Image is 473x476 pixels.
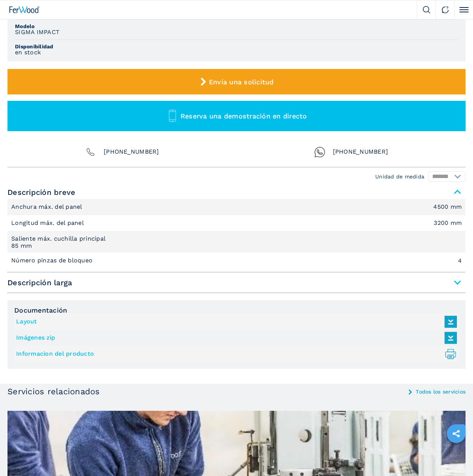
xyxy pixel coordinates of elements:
[11,219,86,227] p: Longitud máx. del panel
[16,332,453,344] a: Imágenes zip
[433,204,462,210] em: 4500 mm
[454,0,473,19] button: Click to toggle menu
[11,235,107,243] p: Saliente máx. cuchilla principal
[7,101,466,131] button: Reserva una demostración en directo
[7,276,466,289] span: Descripción larga
[7,69,466,94] button: Envía una solicitud
[104,147,159,158] span: [PHONE_NUMBER]
[11,243,462,249] em: 85 mm
[442,6,449,13] img: Contact us
[333,147,388,158] span: [PHONE_NUMBER]
[447,424,466,443] a: sharethis
[11,203,84,211] p: Anchura máx. del panel
[416,389,466,394] a: Todos los servicios
[15,49,41,56] h3: en stock
[14,307,459,314] span: Documentación
[209,78,274,86] span: Envía una solicitud
[375,174,424,179] em: Unidad de medida
[11,256,94,265] p: Número pinzas de bloqueo
[434,220,462,226] em: 3200 mm
[16,348,453,360] a: Informacion del producto
[9,6,40,13] img: Ferwood
[181,112,307,120] span: Reserva una demostración en directo
[16,316,453,328] a: Layout
[15,44,458,49] span: Disponibilidad
[441,442,467,470] iframe: Chat
[458,258,462,264] em: 4
[7,388,100,396] h3: Servicios relacionados
[15,29,60,36] h3: SIGMA IMPACT
[7,186,466,199] span: Descripción breve
[85,147,96,158] img: Phone
[314,147,325,158] img: Whatsapp
[423,6,430,13] img: Search
[15,24,458,29] span: Modelo
[7,199,466,269] div: Descripción breve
